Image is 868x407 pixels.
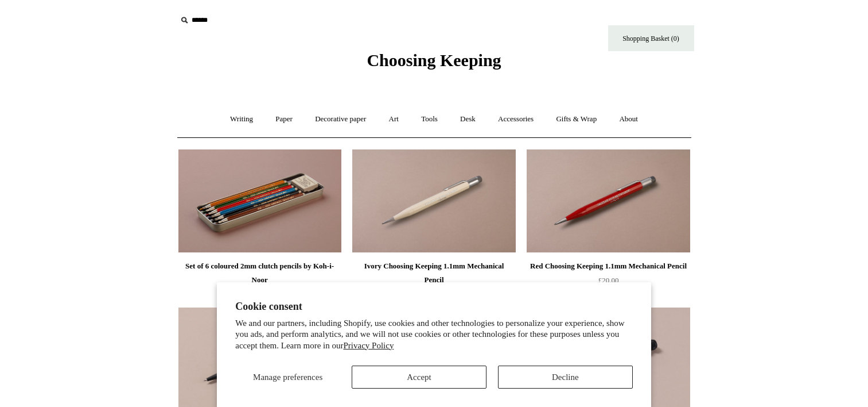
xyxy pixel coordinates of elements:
a: Writing [220,104,263,135]
span: Choosing Keeping [367,51,501,70]
a: Shopping Basket (0) [608,25,694,51]
div: Ivory Choosing Keeping 1.1mm Mechanical Pencil [355,259,512,287]
a: Tools [411,104,448,135]
a: Gifts & Wrap [546,104,607,135]
button: Accept [352,366,486,389]
span: £20.00 [598,276,619,285]
a: Red Choosing Keeping 1.1mm Mechanical Pencil Red Choosing Keeping 1.1mm Mechanical Pencil [527,149,690,253]
a: Ivory Choosing Keeping 1.1mm Mechanical Pencil £20.00 [352,259,515,306]
a: Desk [450,104,486,135]
p: We and our partners, including Shopify, use cookies and other technologies to personalize your ex... [235,318,633,352]
a: About [609,104,648,135]
a: Choosing Keeping [367,60,501,68]
img: Ivory Choosing Keeping 1.1mm Mechanical Pencil [352,149,515,253]
h2: Cookie consent [235,301,633,313]
div: Set of 6 coloured 2mm clutch pencils by Koh-i-Noor [181,259,338,287]
button: Decline [498,366,633,389]
a: Red Choosing Keeping 1.1mm Mechanical Pencil £20.00 [527,259,690,306]
a: Set of 6 coloured 2mm clutch pencils by Koh-i-Noor Set of 6 coloured 2mm clutch pencils by Koh-i-... [178,149,341,253]
img: Red Choosing Keeping 1.1mm Mechanical Pencil [527,149,690,253]
a: Art [379,104,409,135]
a: Privacy Policy [344,341,394,350]
button: Manage preferences [235,366,340,389]
span: Manage preferences [253,373,322,382]
a: Ivory Choosing Keeping 1.1mm Mechanical Pencil Ivory Choosing Keeping 1.1mm Mechanical Pencil [352,149,515,253]
a: Set of 6 coloured 2mm clutch pencils by Koh-i-Noor £45.00 [178,259,341,306]
a: Decorative paper [305,104,376,135]
a: Accessories [488,104,544,135]
a: Paper [265,104,303,135]
img: Set of 6 coloured 2mm clutch pencils by Koh-i-Noor [178,149,341,253]
div: Red Choosing Keeping 1.1mm Mechanical Pencil [530,259,687,273]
